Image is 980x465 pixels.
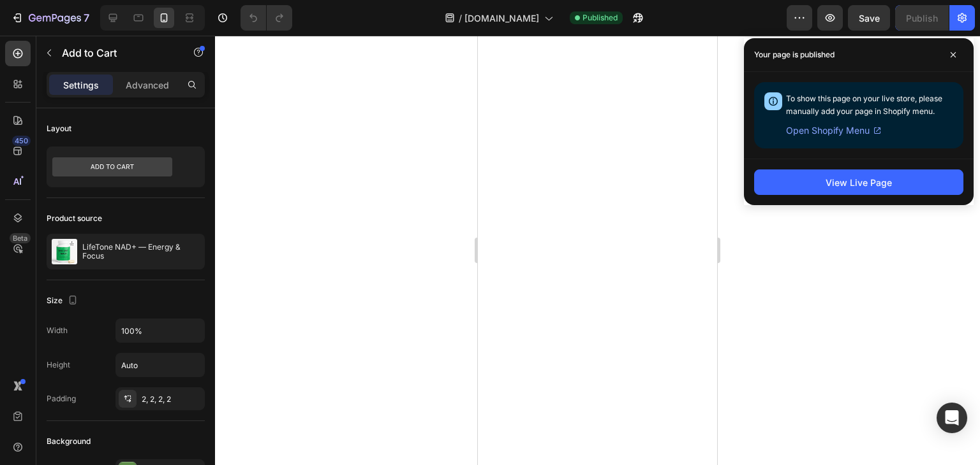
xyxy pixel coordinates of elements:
span: [DOMAIN_NAME] [464,11,539,25]
div: Publish [906,11,938,25]
div: View Live Page [826,176,892,189]
div: Undo/Redo [241,5,292,31]
button: View Live Page [754,169,963,195]
div: Background [47,436,91,447]
span: Save [859,13,880,24]
p: Advanced [126,78,169,92]
div: 2, 2, 2, 2 [142,394,202,405]
img: product feature img [52,239,77,264]
p: 7 [84,10,89,25]
div: Open Intercom Messenger [937,403,967,433]
p: LifeTone NAD+ — Energy & Focus [82,243,200,261]
button: 7 [5,5,95,31]
button: Save [848,5,890,31]
div: Beta [10,233,31,243]
div: Product source [47,213,102,224]
div: Width [47,325,68,336]
div: Padding [47,393,76,404]
p: Settings [63,78,99,92]
input: Auto [116,319,204,342]
p: Add to Cart [62,45,170,61]
span: / [459,11,462,25]
div: Layout [47,123,71,134]
iframe: Design area [478,36,717,465]
p: Your page is published [754,48,835,61]
span: To show this page on your live store, please manually add your page in Shopify menu. [786,94,942,116]
div: 450 [12,136,31,146]
div: Size [47,292,80,310]
div: Height [47,359,70,371]
span: Published [583,12,618,24]
input: Auto [116,354,204,376]
button: Publish [895,5,949,31]
span: Open Shopify Menu [786,123,870,138]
